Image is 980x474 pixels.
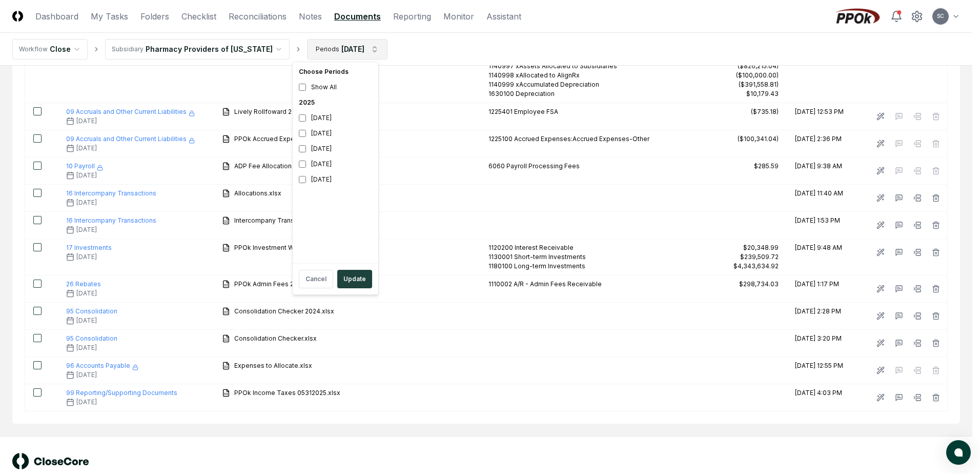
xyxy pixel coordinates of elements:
div: [DATE] [295,156,376,172]
div: [DATE] [295,110,376,126]
div: [DATE] [295,126,376,141]
div: Choose Periods [295,64,376,80]
button: Update [337,270,372,288]
div: [DATE] [295,141,376,156]
div: Show All [295,80,376,95]
div: 2025 [295,95,376,110]
div: [DATE] [295,172,376,187]
button: Cancel [299,270,333,288]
